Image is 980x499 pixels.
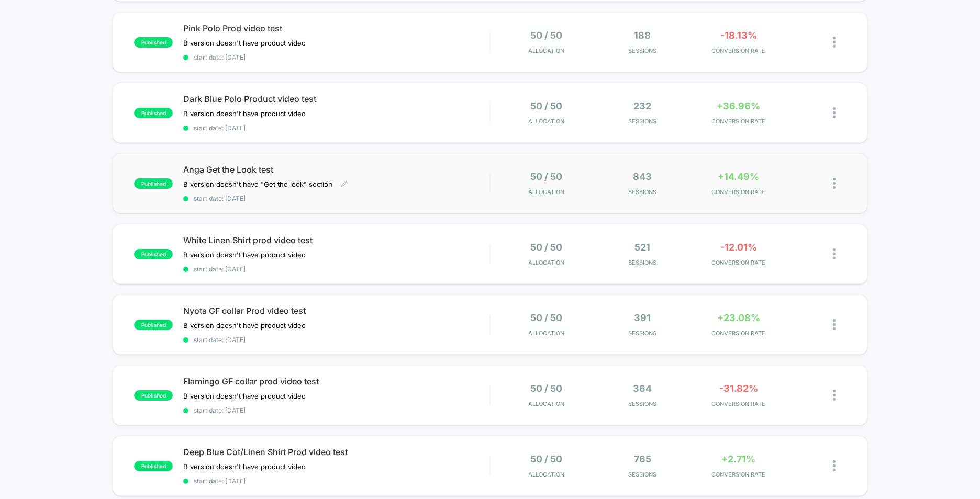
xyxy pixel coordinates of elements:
span: published [134,178,173,189]
span: published [134,108,173,118]
span: start date: [DATE] [183,406,489,414]
span: 765 [634,453,651,464]
span: Sessions [597,471,688,478]
span: 50 / 50 [530,171,562,182]
span: 843 [633,171,652,182]
span: 50 / 50 [530,242,562,253]
span: 50 / 50 [530,100,562,111]
span: Dark Blue Polo Product video test [183,94,489,104]
span: B version doesn't have product video [183,251,306,259]
span: White Linen Shirt prod video test [183,235,489,245]
span: Sessions [597,188,688,196]
span: +2.71% [721,453,755,464]
span: published [134,249,173,259]
span: -12.01% [720,242,757,253]
span: B version doesn't have product video [183,109,306,118]
span: Nyota GF collar Prod video test [183,305,489,316]
span: published [134,37,173,48]
span: Sessions [597,47,688,54]
span: +36.96% [717,100,760,111]
span: -18.13% [720,30,757,41]
span: Allocation [528,330,564,337]
span: B version doesn't have product video [183,392,306,400]
span: +23.08% [717,312,760,323]
span: start date: [DATE] [183,336,489,344]
span: Deep Blue Cot/Linen Shirt Prod video test [183,447,489,457]
span: Allocation [528,259,564,266]
span: Allocation [528,188,564,196]
span: +14.49% [718,171,759,182]
span: start date: [DATE] [183,477,489,485]
span: 50 / 50 [530,383,562,394]
span: published [134,461,173,471]
img: close [833,107,836,118]
span: 50 / 50 [530,30,562,41]
img: close [833,178,836,189]
img: close [833,390,836,401]
span: B version doesn't have product video [183,321,306,330]
img: close [833,248,836,259]
img: close [833,37,836,48]
span: CONVERSION RATE [693,47,784,54]
span: Sessions [597,259,688,266]
span: Allocation [528,118,564,125]
span: B version doesn't have product video [183,39,306,47]
span: CONVERSION RATE [693,471,784,478]
span: start date: [DATE] [183,265,489,273]
span: CONVERSION RATE [693,400,784,407]
span: start date: [DATE] [183,195,489,202]
span: -31.82% [719,383,758,394]
span: 232 [633,100,651,111]
span: Allocation [528,471,564,478]
span: Sessions [597,330,688,337]
span: CONVERSION RATE [693,118,784,125]
span: B version doesn't have "Get the look" section [183,180,332,188]
img: close [833,460,836,471]
span: Anga Get the Look test [183,164,489,175]
span: CONVERSION RATE [693,259,784,266]
span: Sessions [597,400,688,407]
span: 391 [634,312,651,323]
span: Allocation [528,47,564,54]
span: published [134,390,173,401]
span: start date: [DATE] [183,53,489,61]
span: 364 [633,383,652,394]
span: B version doesn't have product video [183,462,306,471]
span: 188 [634,30,651,41]
span: start date: [DATE] [183,124,489,132]
span: published [134,320,173,330]
span: Pink Polo Prod video test [183,23,489,33]
span: 50 / 50 [530,453,562,464]
span: Flamingo GF collar prod video test [183,376,489,387]
span: CONVERSION RATE [693,330,784,337]
img: close [833,319,836,330]
span: Sessions [597,118,688,125]
span: Allocation [528,400,564,407]
span: 50 / 50 [530,312,562,323]
span: CONVERSION RATE [693,188,784,196]
span: 521 [634,242,650,253]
